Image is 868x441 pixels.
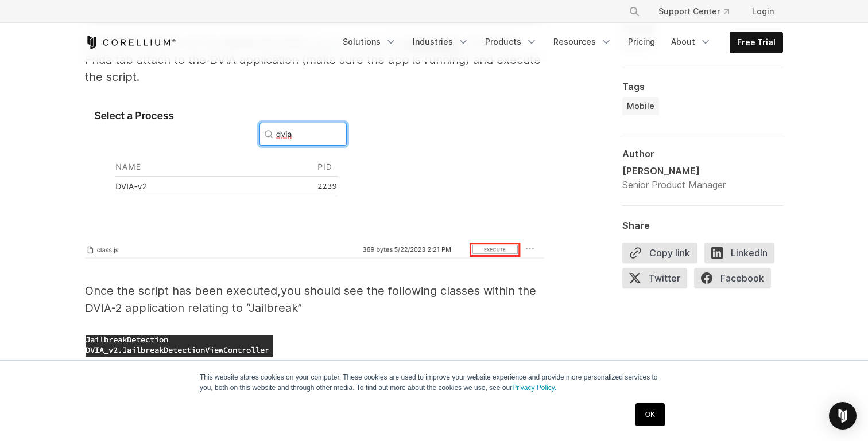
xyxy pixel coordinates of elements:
[622,178,726,192] div: Senior Product Manager
[406,32,476,52] a: Industries
[694,268,771,288] span: Facebook
[85,335,273,357] img: Screenshot 2023-05-22 at 2.42.57 PM
[336,32,783,53] div: Navigation Menu
[615,1,783,22] div: Navigation Menu
[277,284,281,298] span: ,
[85,36,176,49] a: Corellium Home
[627,100,654,112] span: Mobile
[624,1,645,22] button: Search
[622,243,697,263] button: Copy link
[622,148,783,159] div: Author
[704,243,781,268] a: LinkedIn
[621,32,662,52] a: Pricing
[85,284,536,315] span: you should see the following classes within the DVIA-2 application relating to “Jailbreak”
[730,32,782,53] a: Free Trial
[622,97,659,115] a: Mobile
[478,32,544,52] a: Products
[547,32,619,52] a: Resources
[512,384,556,392] a: Privacy Policy.
[622,268,694,293] a: Twitter
[200,372,668,393] p: This website stores cookies on your computer. These cookies are used to improve your website expe...
[704,243,774,263] span: LinkedIn
[649,1,738,22] a: Support Center
[622,164,726,178] div: [PERSON_NAME]
[694,268,778,293] a: Facebook
[336,32,404,52] a: Solutions
[622,81,783,92] div: Tags
[622,268,687,288] span: Twitter
[85,284,277,298] span: Once the script has been executed
[743,1,783,22] a: Login
[85,240,544,259] img: Screenshot 2023-05-22 at 2.41.23 PM
[664,32,718,52] a: About
[622,220,783,231] div: Share
[635,403,665,426] a: OK
[85,104,361,217] img: Selecting a process; DVIA-v2 application relating to "jailbreak"
[829,402,857,430] div: Open Intercom Messenger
